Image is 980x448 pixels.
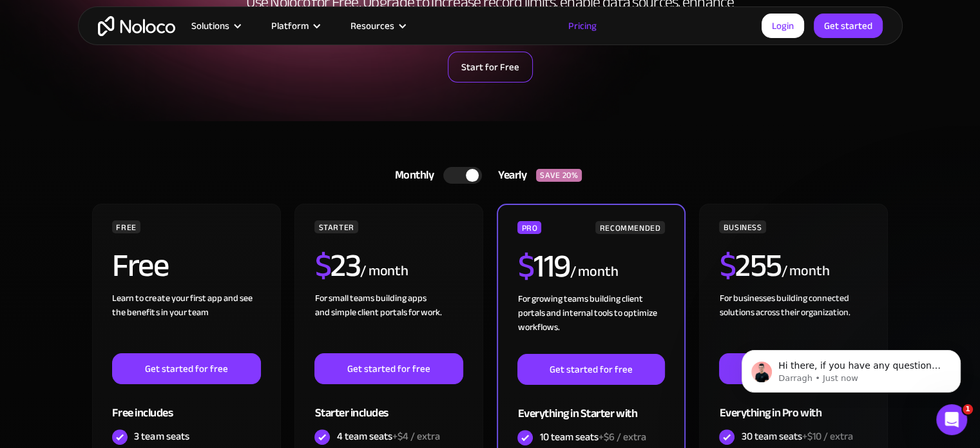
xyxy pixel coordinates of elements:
[963,404,973,414] span: 1
[517,221,541,234] div: PRO
[379,166,444,185] div: Monthly
[781,261,829,282] div: / month
[517,385,664,427] div: Everything in Starter with
[552,17,613,34] a: Pricing
[112,220,140,233] div: FREE
[334,17,420,34] div: Resources
[351,17,394,34] div: Resources
[719,220,765,233] div: BUSINESS
[719,235,735,296] span: $
[570,262,618,282] div: / month
[112,291,260,353] div: Learn to create your first app and see the benefits in your team ‍
[722,323,980,413] iframe: Intercom notifications message
[112,384,260,426] div: Free includes
[598,427,646,447] span: +$6 / extra
[539,430,646,444] div: 10 team seats
[719,291,867,353] div: For businesses building connected solutions across their organization. ‍
[314,235,331,296] span: $
[314,249,360,282] h2: 23
[517,250,570,282] h2: 119
[741,429,852,443] div: 30 team seats
[936,404,967,435] iframe: Intercom live chat
[314,220,358,233] div: STARTER
[482,166,536,185] div: Yearly
[255,17,334,34] div: Platform
[536,169,582,182] div: SAVE 20%
[517,292,664,354] div: For growing teams building client portals and internal tools to optimize workflows.
[517,236,533,297] span: $
[112,353,260,384] a: Get started for free
[802,427,852,446] span: +$10 / extra
[175,17,255,34] div: Solutions
[314,384,463,426] div: Starter includes
[448,52,533,83] a: Start for Free
[517,354,664,385] a: Get started for free
[336,429,439,443] div: 4 team seats
[762,14,804,38] a: Login
[392,427,439,446] span: +$4 / extra
[360,261,408,282] div: / month
[719,353,867,384] a: Get started for free
[134,429,189,443] div: 3 team seats
[271,17,309,34] div: Platform
[112,249,168,282] h2: Free
[595,221,664,234] div: RECOMMENDED
[719,384,867,426] div: Everything in Pro with
[814,14,883,38] a: Get started
[191,17,229,34] div: Solutions
[98,16,175,36] a: home
[314,291,463,353] div: For small teams building apps and simple client portals for work. ‍
[314,353,463,384] a: Get started for free
[719,249,781,282] h2: 255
